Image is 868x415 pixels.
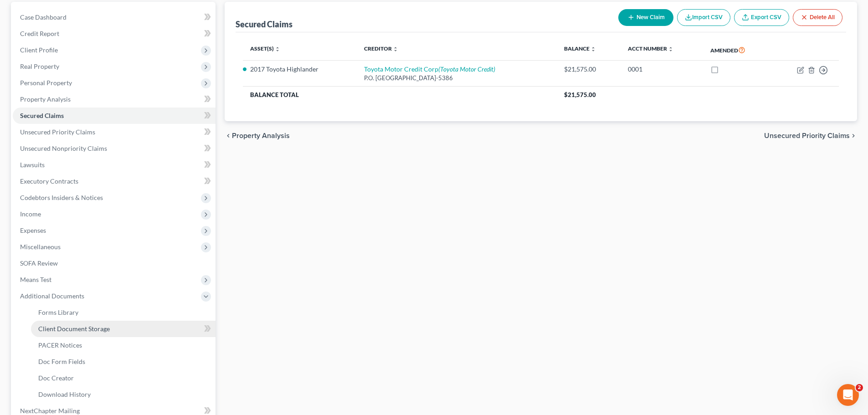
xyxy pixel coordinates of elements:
[275,46,280,52] i: unfold_more
[13,173,216,190] a: Executory Contracts
[38,308,78,316] span: Forms Library
[31,386,216,403] a: Download History
[250,45,280,52] a: Asset(s) unfold_more
[20,292,84,300] span: Additional Documents
[20,259,58,267] span: SOFA Review
[20,194,103,201] span: Codebtors Insiders & Notices
[837,384,859,406] iframe: Intercom live chat
[38,390,91,398] span: Download History
[20,62,59,70] span: Real Property
[13,140,216,157] a: Unsecured Nonpriority Claims
[38,358,85,365] span: Doc Form Fields
[236,19,293,30] div: Secured Claims
[564,45,596,52] a: Balance unfold_more
[31,321,216,337] a: Client Document Storage
[13,26,216,42] a: Credit Report
[20,112,64,119] span: Secured Claims
[20,144,107,152] span: Unsecured Nonpriority Claims
[38,374,74,382] span: Doc Creator
[13,9,216,26] a: Case Dashboard
[20,243,61,251] span: Miscellaneous
[628,45,673,52] a: Acct Number unfold_more
[13,108,216,124] a: Secured Claims
[764,132,857,139] button: Unsecured Priority Claims chevron_right
[703,40,771,61] th: Amended
[20,13,67,21] span: Case Dashboard
[38,325,110,333] span: Client Document Storage
[364,45,398,52] a: Creditor unfold_more
[591,46,596,52] i: unfold_more
[364,74,550,82] div: P.O. [GEOGRAPHIC_DATA]-5386
[628,65,696,74] div: 0001
[13,124,216,140] a: Unsecured Priority Claims
[31,304,216,321] a: Forms Library
[856,384,863,391] span: 2
[13,91,216,108] a: Property Analysis
[232,132,290,139] span: Property Analysis
[364,65,495,73] a: Toyota Motor Credit Corp(Toyota Motor Credit)
[393,46,398,52] i: unfold_more
[20,46,58,54] span: Client Profile
[20,95,71,103] span: Property Analysis
[618,9,673,26] button: New Claim
[20,30,59,37] span: Credit Report
[20,407,80,415] span: NextChapter Mailing
[250,65,349,74] li: 2017 Toyota Highlander
[668,46,673,52] i: unfold_more
[243,87,557,103] th: Balance Total
[20,79,72,87] span: Personal Property
[225,132,290,139] button: chevron_left Property Analysis
[225,132,232,139] i: chevron_left
[564,91,596,98] span: $21,575.00
[734,9,789,26] a: Export CSV
[793,9,842,26] button: Delete All
[31,370,216,386] a: Doc Creator
[677,9,730,26] button: Import CSV
[564,65,613,74] div: $21,575.00
[20,161,45,169] span: Lawsuits
[438,65,495,73] i: (Toyota Motor Credit)
[38,341,82,349] span: PACER Notices
[764,132,850,139] span: Unsecured Priority Claims
[20,226,46,234] span: Expenses
[31,337,216,354] a: PACER Notices
[20,210,41,218] span: Income
[20,128,95,136] span: Unsecured Priority Claims
[20,177,78,185] span: Executory Contracts
[13,255,216,272] a: SOFA Review
[31,354,216,370] a: Doc Form Fields
[20,276,51,283] span: Means Test
[850,132,857,139] i: chevron_right
[13,157,216,173] a: Lawsuits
